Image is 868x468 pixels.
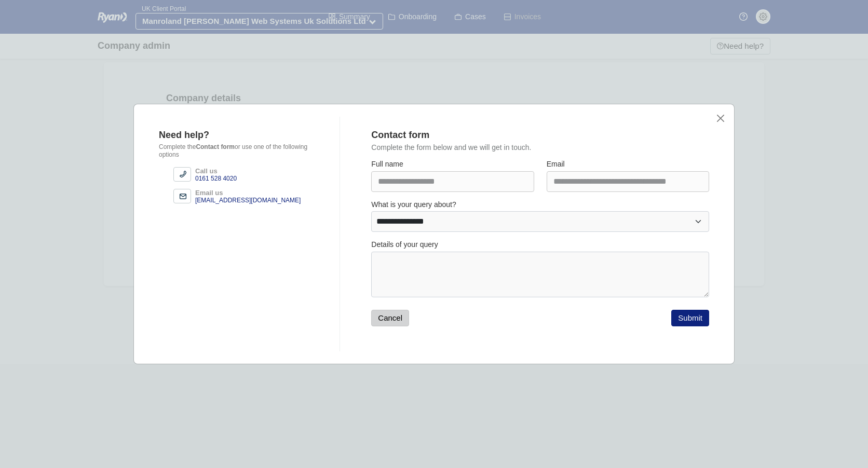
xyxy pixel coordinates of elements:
[371,160,403,169] label: Full name
[371,200,456,210] label: What is your query about?
[196,143,235,150] b: Contact form
[195,167,237,175] div: Call us
[671,310,709,326] button: Submit
[371,310,409,326] button: Cancel
[195,175,237,183] div: 0161 528 4020
[371,143,709,152] p: Complete the form below and we will get in touch.
[715,113,726,123] button: close
[159,129,321,141] div: Need help?
[371,240,438,250] label: Details of your query
[371,129,697,141] div: Contact form
[195,189,301,197] div: Email us
[195,197,301,204] div: [EMAIL_ADDRESS][DOMAIN_NAME]
[547,160,565,169] label: Email
[159,143,321,159] p: Complete the or use one of the following options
